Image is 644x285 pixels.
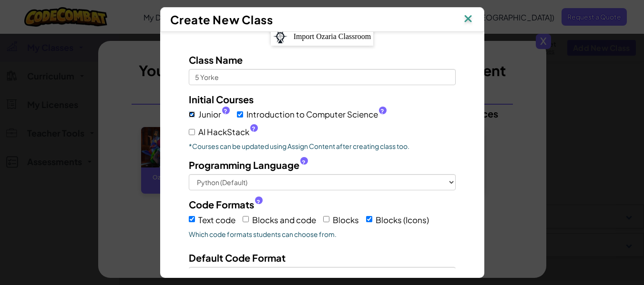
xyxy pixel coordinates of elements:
span: Programming Language [189,158,299,172]
span: Blocks [333,215,359,225]
span: Code Formats [189,197,254,211]
span: Blocks and code [252,215,316,225]
img: ozaria-logo.png [273,30,287,43]
span: Which code formats students can choose from. [189,229,456,239]
input: Blocks [323,216,329,222]
input: Blocks and code [243,216,249,222]
span: Blocks (Icons) [376,215,429,225]
span: Default Code Format [189,252,286,264]
span: ? [302,159,306,167]
input: Junior? [189,111,195,118]
span: Text code [198,215,235,225]
span: Class Name [189,54,243,66]
span: ? [252,125,256,133]
input: Text code [189,216,195,222]
span: Junior [198,108,230,121]
input: Blocks (Icons) [366,216,372,222]
input: AI HackStack? [189,129,195,135]
span: Introduction to Computer Science [246,108,387,121]
span: ? [224,108,227,115]
span: AI HackStack [198,125,258,139]
p: *Courses can be updated using Assign Content after creating class too. [189,141,456,151]
span: ? [256,198,260,206]
span: Import Ozaria Classroom [294,32,371,40]
input: Introduction to Computer Science? [237,111,243,118]
label: Initial Courses [189,92,254,106]
span: Create New Class [170,12,273,27]
img: IconClose.svg [462,12,474,27]
span: ? [380,108,384,115]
